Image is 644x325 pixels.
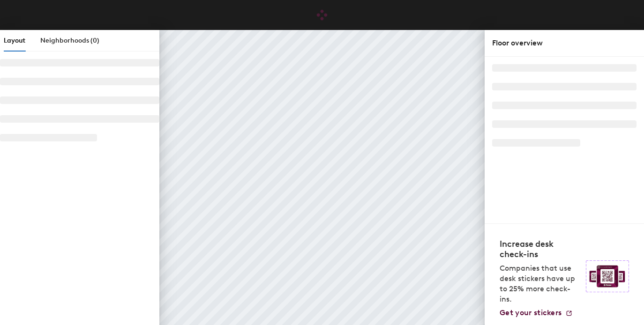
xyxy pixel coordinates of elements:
[500,263,580,304] p: Companies that use desk stickers have up to 25% more check-ins.
[586,260,629,292] img: Sticker logo
[500,239,580,259] h4: Increase desk check-ins
[4,37,25,44] span: Layout
[492,37,637,49] div: Floor overview
[40,37,99,44] span: Neighborhoods (0)
[500,308,573,318] a: Get your stickers
[500,308,562,317] span: Get your stickers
